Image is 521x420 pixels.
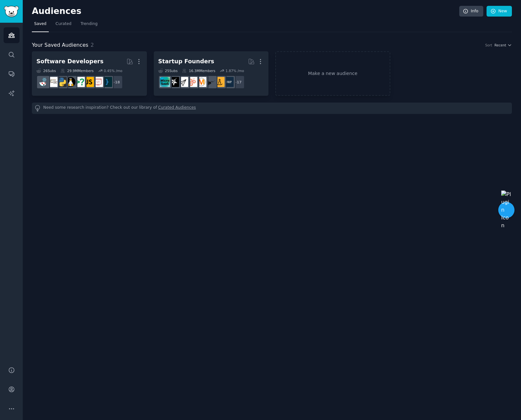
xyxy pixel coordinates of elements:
span: Your Saved Audiences [32,41,88,49]
img: IndieDev [205,77,215,87]
a: Curated [53,19,74,32]
img: Python [57,77,67,87]
span: 2 [91,42,94,48]
div: + 18 [109,75,123,89]
img: buildinpublic [224,77,234,87]
div: Startup Founders [158,57,214,66]
span: Trending [81,21,98,27]
img: cscareerquestions [75,77,85,87]
img: webdev [93,77,103,87]
div: 0.45 % /mo [104,68,122,73]
img: marketing [196,77,206,87]
img: javascript [84,77,94,87]
img: reactjs [38,77,48,87]
img: programming [102,77,112,87]
img: Plugin Icon [501,191,512,229]
span: Curated [56,21,72,27]
div: Software Developers [36,57,103,66]
div: Need some research inspiration? Check out our library of [32,103,512,114]
a: Trending [78,19,100,32]
div: 25 Sub s [158,68,178,73]
div: 16.3M Members [182,68,215,73]
div: + 17 [231,75,245,89]
div: 29.9M Members [60,68,94,73]
img: linux [66,77,76,87]
a: Startup Founders25Subs16.3MMembers1.87% /mo+17buildinpublicstartupideasIndieDevmarketingGrowthHac... [154,51,269,96]
div: Sort [485,43,492,47]
a: New [487,6,512,17]
img: microsaas [160,77,170,87]
img: startups_promotion [178,77,188,87]
div: 1.87 % /mo [226,68,244,73]
span: Saved [34,21,46,27]
div: 26 Sub s [36,68,56,73]
a: Make a new audience [275,51,390,96]
img: GummySearch logo [4,6,19,17]
img: SaaSMarketing [169,77,179,87]
a: Software Developers26Subs29.9MMembers0.45% /mo+18programmingwebdevjavascriptcscareerquestionslinu... [32,51,147,96]
img: GrowthHacking [187,77,197,87]
img: startupideas [215,77,225,87]
a: Saved [32,19,49,32]
span: Recent [494,43,506,47]
a: Info [459,6,483,17]
img: learnpython [47,77,58,87]
a: Curated Audiences [158,105,196,112]
button: Recent [494,43,512,47]
h2: Audiences [32,6,459,17]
